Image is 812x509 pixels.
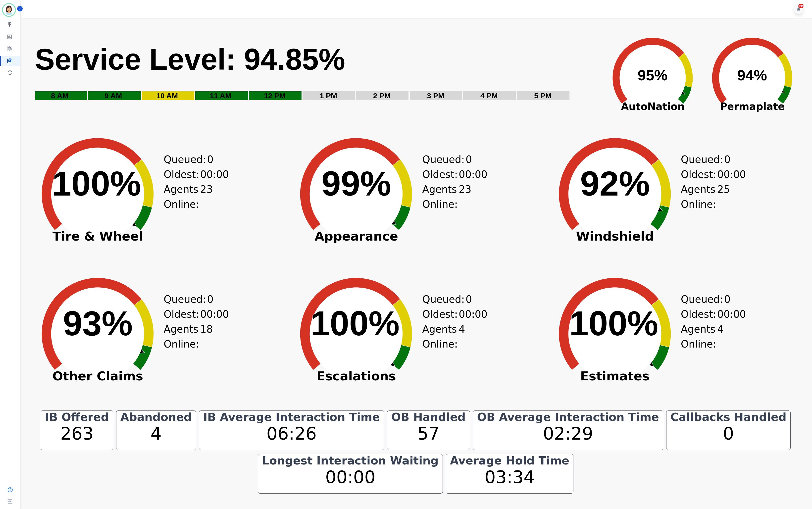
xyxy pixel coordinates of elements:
span: 23 [200,182,213,212]
div: Oldest: [422,307,459,322]
div: Queued: [681,152,718,167]
div: Oldest: [681,167,718,182]
div: Queued: [422,292,459,307]
div: +99 [798,4,804,8]
div: Queued: [164,292,201,307]
span: 25 [717,182,730,212]
div: 06:26 [202,421,381,447]
div: 00:00 [261,464,440,490]
span: Tire & Wheel [29,234,166,239]
text: 3 PM [427,92,444,100]
span: 4 [459,322,465,352]
text: 11 AM [210,92,231,100]
div: 02:29 [476,421,660,447]
span: Permaplate [703,99,802,114]
div: 03:34 [449,464,570,490]
span: 00:00 [459,167,487,182]
div: 263 [44,421,110,447]
span: 0 [466,292,472,307]
text: 100% [310,304,400,343]
span: Appearance [288,234,425,239]
span: 23 [459,182,471,212]
span: 0 [207,292,213,307]
div: 4 [119,421,193,447]
div: Queued: [164,152,201,167]
span: AutoNation [603,99,703,114]
span: Estimates [547,374,683,379]
div: Callbacks Handled [669,414,787,421]
text: 2 PM [373,92,391,100]
span: 0 [724,152,730,167]
text: 4 PM [480,92,498,100]
div: OB Handled [390,414,467,421]
span: 0 [724,292,730,307]
span: Other Claims [29,374,166,379]
div: Abandoned [119,414,193,421]
div: Queued: [422,152,459,167]
div: Queued: [681,292,718,307]
span: 4 [717,322,723,352]
span: 18 [200,322,213,352]
div: 0 [669,421,787,447]
text: 92% [580,164,650,203]
text: 12 PM [264,92,286,100]
span: 00:00 [459,307,487,322]
img: Bordered avatar [3,4,15,16]
text: 94% [737,67,767,84]
span: 00:00 [200,307,229,322]
div: Oldest: [422,167,459,182]
text: Service Level: 94.85% [35,43,345,76]
div: Agents Online: [681,182,723,212]
text: 95% [638,67,667,84]
svg: Service Level: 0% [34,41,600,107]
div: Oldest: [681,307,718,322]
div: IB Offered [44,414,110,421]
div: 57 [390,421,467,447]
text: 8 AM [51,92,69,100]
span: 0 [207,152,213,167]
span: 00:00 [717,167,746,182]
div: Agents Online: [164,182,206,212]
div: OB Average Interaction Time [476,414,660,421]
div: Agents Online: [164,322,206,352]
span: Escalations [288,374,425,379]
div: Longest Interaction Waiting [261,457,440,464]
div: Average Hold Time [449,457,570,464]
span: 0 [466,152,472,167]
text: 5 PM [534,92,552,100]
div: Agents Online: [681,322,723,352]
text: 10 AM [156,92,178,100]
span: 00:00 [717,307,746,322]
text: 100% [569,304,658,343]
text: 99% [321,164,391,203]
span: 00:00 [200,167,229,182]
text: 93% [63,304,133,343]
div: Agents Online: [422,322,464,352]
div: IB Average Interaction Time [202,414,381,421]
text: 1 PM [320,92,337,100]
span: Windshield [547,234,683,239]
div: Oldest: [164,167,201,182]
div: Oldest: [164,307,201,322]
text: 9 AM [104,92,122,100]
div: Agents Online: [422,182,464,212]
text: 100% [52,164,141,203]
